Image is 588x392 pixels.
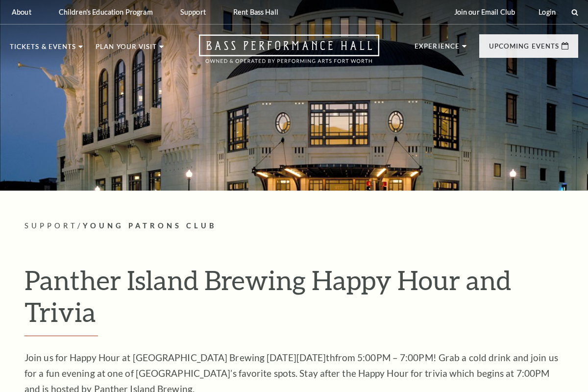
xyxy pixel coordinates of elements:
p: Children's Education Program [59,8,153,16]
p: Upcoming Events [489,43,559,55]
p: / [24,220,563,232]
p: Plan Your Visit [96,44,157,55]
p: Rent Bass Hall [233,8,278,16]
p: Support [180,8,206,16]
span: Young Patrons Club [83,221,217,230]
p: About [12,8,31,16]
p: Tickets & Events [10,44,76,55]
sup: th [326,352,335,363]
h2: Panther Island Brewing Happy Hour and Trivia [24,264,563,336]
p: Experience [415,43,460,55]
span: Support [24,221,77,230]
